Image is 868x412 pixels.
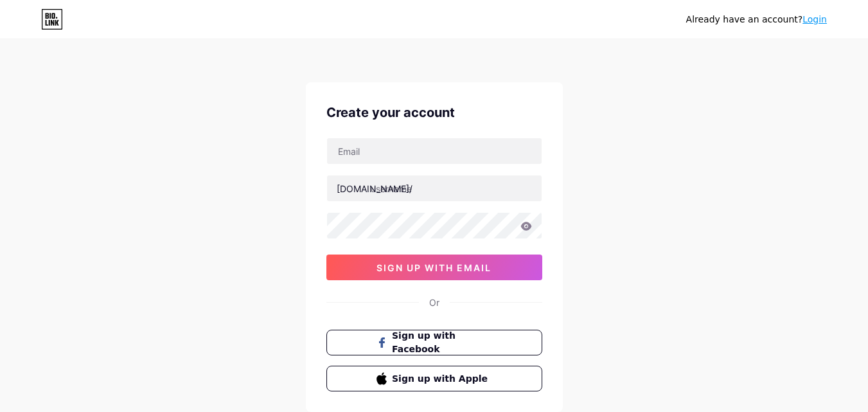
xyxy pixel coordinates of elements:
div: Already have an account? [686,13,827,26]
div: Create your account [326,103,542,122]
input: Email [327,138,542,164]
button: sign up with email [326,255,542,280]
div: Or [429,296,439,309]
a: Login [802,14,827,24]
span: Sign up with Apple [392,372,492,386]
span: sign up with email [376,262,492,273]
button: Sign up with Apple [326,366,542,391]
button: Sign up with Facebook [326,330,542,355]
div: [DOMAIN_NAME]/ [337,182,412,195]
span: Sign up with Facebook [392,329,492,356]
input: username [327,175,542,201]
